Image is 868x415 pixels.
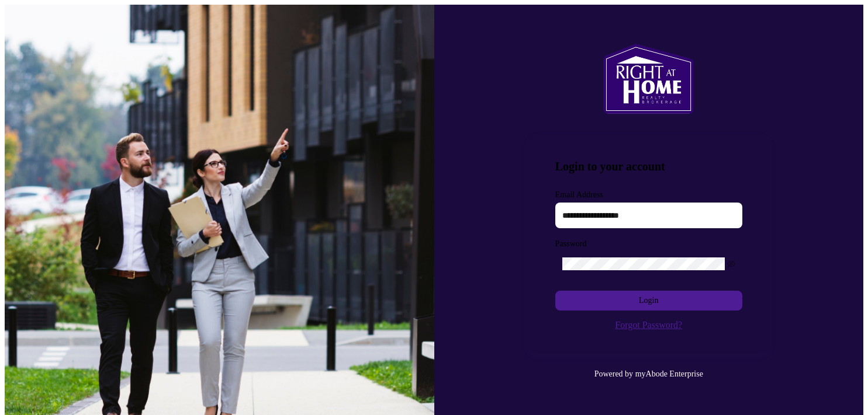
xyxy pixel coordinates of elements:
label: Email Address [555,189,742,201]
label: Password [555,238,742,250]
span: Login [639,291,658,310]
a: Forgot Password? [555,320,742,330]
img: ma-logo [603,44,694,114]
h3: Login to your account [555,158,742,175]
span: Enterprise [669,369,703,378]
span: Powered by [594,369,634,378]
span: eye-invisible [727,260,735,268]
a: myAbode [635,368,668,381]
button: Login [555,291,742,311]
